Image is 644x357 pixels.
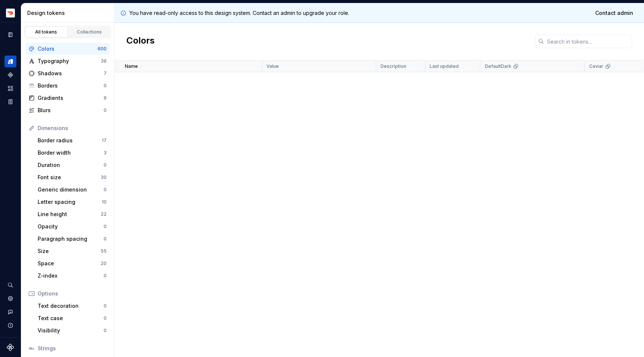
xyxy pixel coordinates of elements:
[98,46,107,52] div: 600
[101,260,107,266] div: 20
[35,135,110,146] a: Border radius17
[35,171,110,183] a: Font size30
[7,344,14,351] svg: Supernova Logo
[38,161,104,169] div: Duration
[35,147,110,159] a: Border width3
[104,328,107,334] div: 0
[104,95,107,101] div: 9
[104,187,107,193] div: 0
[102,138,107,143] div: 17
[38,223,104,230] div: Opacity
[71,29,108,35] div: Collections
[104,224,107,230] div: 0
[104,70,107,76] div: 7
[101,211,107,217] div: 22
[104,303,107,309] div: 0
[589,63,603,69] p: Caviar
[38,94,104,102] div: Gradients
[38,186,104,193] div: Generic dimension
[26,92,110,104] a: Gradients9
[595,9,633,17] span: Contact admin
[381,63,406,69] p: Description
[27,9,111,17] div: Design tokens
[38,345,107,352] div: Strings
[4,279,16,291] button: Search ⌘K
[35,208,110,220] a: Line height22
[26,104,110,116] a: Blurs0
[38,272,104,279] div: Z-index
[4,293,16,304] a: Settings
[104,315,107,321] div: 0
[35,221,110,233] a: Opacity0
[6,9,15,18] img: bd52d190-91a7-4889-9e90-eccda45865b1.png
[35,159,110,171] a: Duration0
[38,137,102,144] div: Border radius
[26,43,110,55] a: Colors600
[38,302,104,310] div: Text decoration
[38,198,102,206] div: Letter spacing
[35,233,110,245] a: Paragraph spacing0
[104,162,107,168] div: 0
[38,124,107,132] div: Dimensions
[4,306,16,318] button: Contact support
[38,211,101,218] div: Line height
[102,199,107,205] div: 10
[26,80,110,92] a: Borders0
[38,260,101,267] div: Space
[4,56,16,67] a: Design tokens
[104,83,107,89] div: 0
[4,82,16,94] a: Assets
[430,63,459,69] p: Last updated
[4,69,16,81] a: Components
[4,96,16,108] a: Storybook stories
[590,6,638,20] a: Contact admin
[38,235,104,243] div: Paragraph spacing
[101,58,107,64] div: 39
[35,312,110,324] a: Text case0
[104,236,107,242] div: 0
[104,273,107,279] div: 0
[35,325,110,337] a: Visibility0
[101,174,107,180] div: 30
[28,29,65,35] div: All tokens
[38,174,101,181] div: Font size
[35,196,110,208] a: Letter spacing10
[38,107,104,114] div: Blurs
[38,57,101,65] div: Typography
[38,70,104,77] div: Shadows
[266,63,279,69] p: Value
[544,35,632,48] input: Search in tokens...
[38,149,104,157] div: Border width
[129,9,349,17] p: You have read-only access to this design system. Contact an admin to upgrade your role.
[38,290,107,297] div: Options
[38,82,104,89] div: Borders
[126,35,155,48] h2: Colors
[104,107,107,113] div: 0
[35,184,110,196] a: Generic dimension0
[38,45,98,53] div: Colors
[35,270,110,282] a: Z-index0
[35,245,110,257] a: Size55
[38,247,101,255] div: Size
[35,258,110,269] a: Space20
[26,55,110,67] a: Typography39
[125,63,138,69] p: Name
[26,67,110,79] a: Shadows7
[38,327,104,334] div: Visibility
[38,315,104,322] div: Text case
[485,63,511,69] p: DefaultDark
[104,150,107,156] div: 3
[35,300,110,312] a: Text decoration0
[101,248,107,254] div: 55
[4,29,16,41] a: Documentation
